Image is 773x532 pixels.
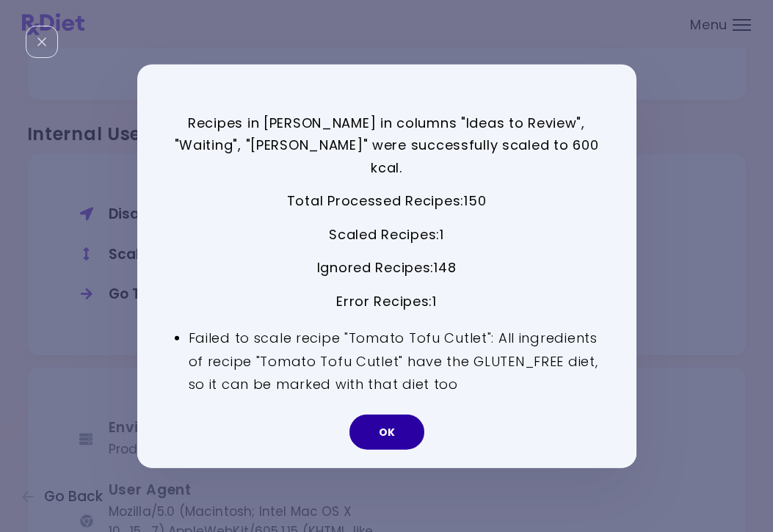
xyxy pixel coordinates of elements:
[189,326,600,396] li: Failed to scale recipe "Tomato Tofu Cutlet": All ingredients of recipe "Tomato Tofu Cutlet" have ...
[174,291,600,313] p: Error Recipes : 1
[174,224,600,247] p: Scaled Recipes : 1
[174,112,600,179] p: Recipes in [PERSON_NAME] in columns "Ideas to Review", "Waiting", "[PERSON_NAME]" were successful...
[349,415,424,450] button: OK
[174,257,600,280] p: Ignored Recipes : 148
[26,26,58,58] div: Close
[174,190,600,213] p: Total Processed Recipes : 150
